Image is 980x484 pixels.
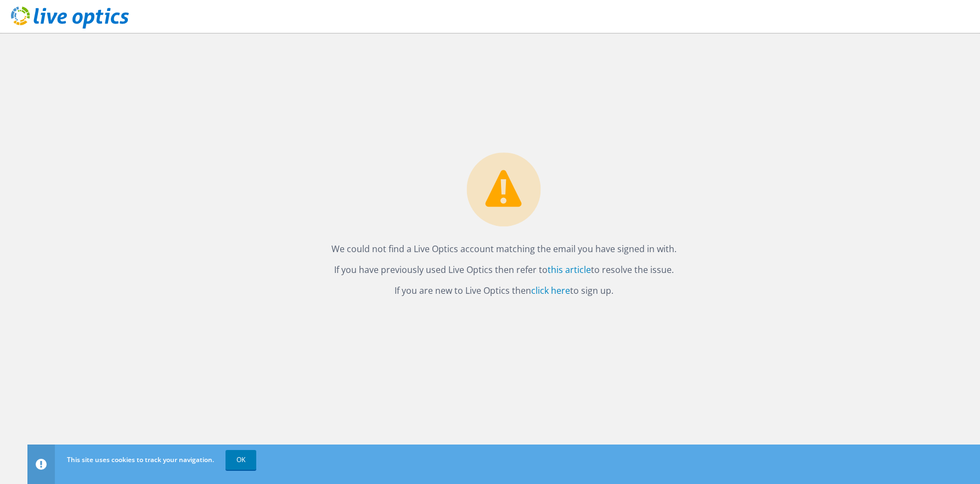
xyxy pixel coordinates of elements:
[548,264,591,276] a: this article
[331,283,677,299] p: If you are new to Live Optics then to sign up.
[331,242,677,257] p: We could not find a Live Optics account matching the email you have signed in with.
[531,285,570,297] a: click here
[226,450,256,470] a: OK
[331,263,677,278] p: If you have previously used Live Optics then refer to to resolve the issue.
[67,455,214,464] span: This site uses cookies to track your navigation.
